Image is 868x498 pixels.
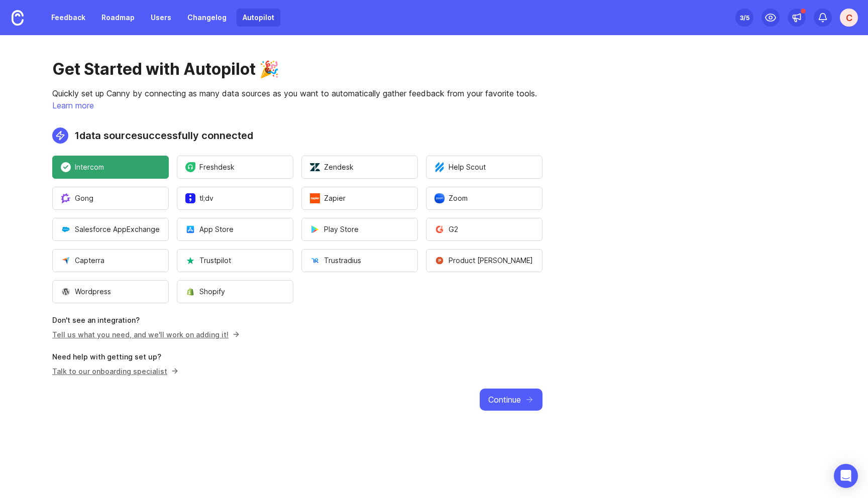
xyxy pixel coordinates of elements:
[301,218,418,241] button: Open a modal to start the flow of installing Play Store.
[52,280,169,303] button: Open a modal to start the flow of installing Wordpress.
[301,249,418,272] button: Open a modal to start the flow of installing Trustradius.
[480,389,542,411] button: Continue
[12,10,24,26] img: Canny Home
[61,287,111,297] span: Wordpress
[426,218,542,241] button: Open a modal to start the flow of installing G2.
[181,9,233,27] a: Changelog
[177,280,293,303] button: Open a modal to start the flow of installing Shopify.
[95,9,141,27] a: Roadmap
[185,287,225,297] span: Shopify
[52,156,169,179] button: Intercom has been installed.
[61,224,160,234] span: Salesforce AppExchange
[177,249,293,272] button: Open a modal to start the flow of installing Trustpilot.
[61,256,104,266] span: Capterra
[177,218,293,241] button: Open a modal to start the flow of installing App Store.
[426,249,542,272] button: Open a modal to start the flow of installing Product Hunt.
[52,352,542,362] p: Need help with getting set up?
[185,224,234,234] span: App Store
[52,128,542,144] h2: 1 data source successfully connected
[185,256,231,266] span: Trustpilot
[61,193,93,203] span: Gong
[145,9,177,27] a: Users
[52,330,237,339] a: Tell us what you need, and we'll work on adding it!
[185,162,235,172] span: Freshdesk
[52,100,94,110] a: Learn more
[52,315,542,325] p: Don't see an integration?
[45,9,91,27] a: Feedback
[310,162,354,172] span: Zendesk
[310,193,346,203] span: Zapier
[52,366,175,377] p: Talk to our onboarding specialist
[52,218,169,241] button: Open a modal to start the flow of installing Salesforce AppExchange.
[237,9,280,27] a: Autopilot
[52,59,542,79] h1: Get Started with Autopilot 🎉
[177,156,293,179] button: Open a modal to start the flow of installing Freshdesk.
[185,193,213,203] span: tl;dv
[52,249,169,272] button: Open a modal to start the flow of installing Capterra.
[426,187,542,210] button: Open a modal to start the flow of installing Zoom.
[435,224,458,234] span: G2
[52,366,179,377] button: Talk to our onboarding specialist
[426,156,542,179] button: Open a modal to start the flow of installing Help Scout.
[435,162,486,172] span: Help Scout
[435,256,533,266] span: Product [PERSON_NAME]
[177,187,293,210] button: Open a modal to start the flow of installing tl;dv.
[52,187,169,210] button: Open a modal to start the flow of installing Gong.
[435,193,468,203] span: Zoom
[840,9,858,27] button: C
[61,162,104,172] span: Intercom
[834,464,858,488] div: Open Intercom Messenger
[740,11,749,25] div: 3 /5
[488,394,521,406] span: Continue
[310,224,359,234] span: Play Store
[301,187,418,210] button: Open a modal to start the flow of installing Zapier.
[310,256,361,266] span: Trustradius
[301,156,418,179] button: Open a modal to start the flow of installing Zendesk.
[735,9,753,27] button: 3/5
[52,87,542,99] p: Quickly set up Canny by connecting as many data sources as you want to automatically gather feedb...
